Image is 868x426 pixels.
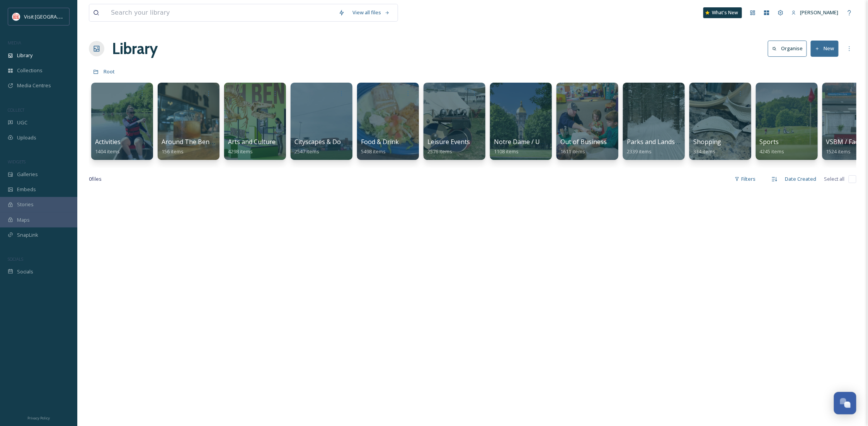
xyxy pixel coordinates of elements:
span: Around The Bend Series [162,137,232,146]
span: Notre Dame / Universities [494,137,570,146]
a: Root [104,67,115,76]
span: Collections [17,67,43,74]
span: SOCIALS [8,256,23,262]
a: What's New [703,7,742,18]
span: 5498 items [361,148,386,155]
a: Food & Drink5498 items [361,138,399,155]
span: 2339 items [627,148,652,155]
span: UGC [17,119,27,126]
span: Root [104,68,115,75]
span: 156 items [162,148,184,155]
span: MEDIA [8,40,21,46]
span: [PERSON_NAME] [800,9,839,16]
a: Leisure Events2576 items [427,138,470,155]
span: 1524 items [826,148,851,155]
a: Activities1404 items [95,138,121,155]
span: 1611 items [560,148,585,155]
a: Arts and Culture4298 items [228,138,276,155]
span: Parks and Landscapes [627,137,691,146]
span: Sports [760,137,779,146]
span: Media Centres [17,82,51,89]
a: View all files [349,5,394,20]
a: Organise [768,41,811,56]
span: 4245 items [760,148,785,155]
span: 2547 items [294,148,319,155]
button: Open Chat [834,392,856,414]
span: 334 items [693,148,715,155]
span: Arts and Culture [228,137,276,146]
input: Search your library [107,4,335,21]
a: Notre Dame / Universities1108 items [494,138,570,155]
span: COLLECT [8,107,24,113]
a: Library [112,37,158,60]
span: 2576 items [427,148,452,155]
span: Activities [95,137,121,146]
span: Food & Drink [361,137,399,146]
span: Cityscapes & Downtowns [294,137,367,146]
button: Organise [768,41,807,56]
span: Stories [17,201,34,208]
a: [PERSON_NAME] [788,5,842,20]
span: Visit [GEOGRAPHIC_DATA] [24,13,84,20]
span: 4298 items [228,148,253,155]
span: Uploads [17,134,36,141]
img: vsbm-stackedMISH_CMYKlogo2017.jpg [12,13,20,20]
a: Shopping334 items [693,138,722,155]
span: WIDGETS [8,159,26,165]
a: Out of Business / Do Not Use / Outdated1611 items [560,138,679,155]
span: Shopping [693,137,722,146]
span: 1404 items [95,148,120,155]
span: Privacy Policy [27,416,50,421]
div: Filters [731,171,760,187]
span: 1108 items [494,148,519,155]
span: 0 file s [89,175,102,183]
span: Galleries [17,171,38,178]
span: Socials [17,268,33,275]
a: Cityscapes & Downtowns2547 items [294,138,367,155]
a: Sports4245 items [760,138,785,155]
span: Leisure Events [427,137,470,146]
span: Library [17,52,32,59]
span: SnapLink [17,231,38,239]
span: Embeds [17,186,36,193]
a: Parks and Landscapes2339 items [627,138,691,155]
span: Maps [17,216,30,224]
span: Out of Business / Do Not Use / Outdated [560,137,679,146]
a: Privacy Policy [27,413,50,422]
a: Around The Bend Series156 items [162,138,232,155]
button: New [811,41,839,56]
span: Select all [824,175,845,183]
div: Date Created [781,171,820,187]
